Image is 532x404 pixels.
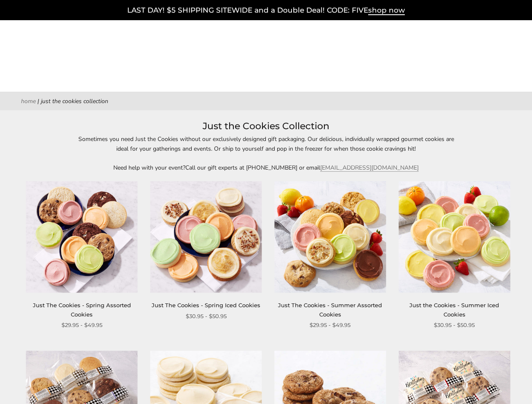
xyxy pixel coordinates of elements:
span: $29.95 - $49.95 [61,321,102,330]
img: Just The Cookies - Spring Assorted Cookies [26,181,138,292]
p: Sometimes you need Just the Cookies without our exclusively designed gift packaging. Our deliciou... [72,134,460,154]
img: Just the Cookies - Summer Iced Cookies [398,181,510,292]
a: Just The Cookies - Spring Iced Cookies [152,302,260,308]
h1: Just the Cookies Collection [34,119,498,134]
span: Call our gift experts at [PHONE_NUMBER] or email [185,164,320,172]
span: $29.95 - $49.95 [310,321,350,330]
img: Just The Cookies - Spring Iced Cookies [150,181,262,292]
span: | [37,97,39,105]
span: $30.95 - $50.95 [186,312,227,321]
a: Just The Cookies - Summer Assorted Cookies [278,302,382,317]
a: [EMAIL_ADDRESS][DOMAIN_NAME] [320,164,419,172]
a: Just the Cookies - Summer Iced Cookies [409,302,499,317]
span: $30.95 - $50.95 [434,321,475,330]
img: Just The Cookies - Summer Assorted Cookies [274,181,386,292]
a: Home [21,97,36,105]
nav: breadcrumbs [21,96,511,106]
p: Need help with your event? [72,163,460,173]
a: Just The Cookies - Spring Assorted Cookies [33,302,131,317]
a: LAST DAY! $5 SHIPPING SITEWIDE and a Double Deal! CODE: FIVEshop now [127,6,405,15]
span: shop now [368,6,405,15]
span: Just the Cookies Collection [41,97,108,105]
